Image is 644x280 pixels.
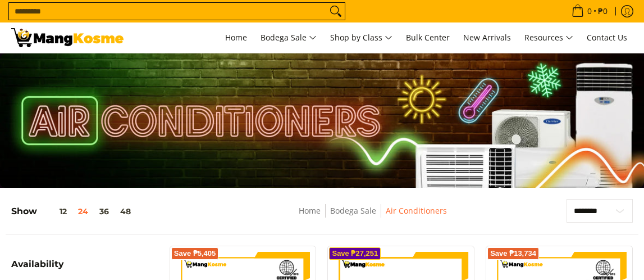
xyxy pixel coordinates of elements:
span: Contact Us [587,32,627,43]
button: 24 [72,207,94,216]
span: Resources [524,31,573,45]
a: Bodega Sale [255,22,322,53]
span: Shop by Class [330,31,392,45]
span: Save ₱13,734 [490,250,536,257]
span: Save ₱5,405 [174,250,216,257]
h5: Show [11,206,136,217]
span: Save ₱27,251 [332,250,378,257]
nav: Breadcrumbs [226,204,519,229]
span: Home [225,32,247,43]
span: New Arrivals [463,32,511,43]
nav: Main Menu [135,22,633,53]
span: Availability [11,260,63,269]
a: Home [220,22,253,53]
button: 12 [37,207,72,216]
a: New Arrivals [458,22,517,53]
button: 48 [115,207,136,216]
a: Bodega Sale [330,205,376,216]
span: 0 [586,7,593,15]
img: Bodega Sale Aircon l Mang Kosme: Home Appliances Warehouse Sale [11,28,124,47]
summary: Open [11,260,63,277]
a: Shop by Class [325,22,398,53]
a: Contact Us [581,22,633,53]
a: Resources [519,22,579,53]
a: Bulk Center [400,22,455,53]
button: Search [327,3,345,20]
span: ₱0 [596,7,609,15]
button: 36 [94,207,115,216]
span: Bodega Sale [261,31,317,45]
a: Home [299,205,321,216]
span: • [568,5,611,17]
span: Bulk Center [406,32,450,43]
a: Air Conditioners [386,205,447,216]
